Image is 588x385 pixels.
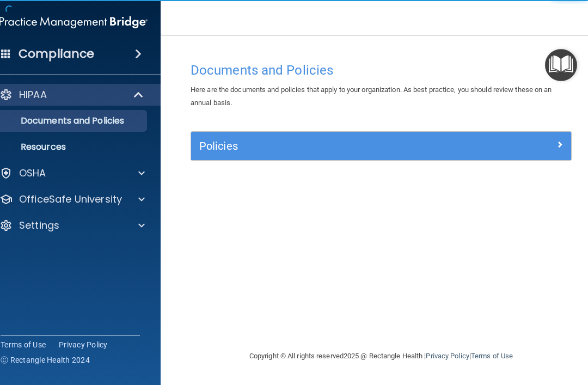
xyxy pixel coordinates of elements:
[182,339,580,374] div: Copyright © All rights reserved 2025 @ Rectangle Health | |
[426,352,469,360] a: Privacy Policy
[59,339,108,350] a: Privacy Policy
[19,46,94,62] h4: Compliance
[199,137,563,155] a: Policies
[471,352,513,360] a: Terms of Use
[1,339,46,350] a: Terms of Use
[199,140,468,152] h5: Policies
[19,219,59,232] p: Settings
[19,88,47,101] p: HIPAA
[191,63,572,77] h4: Documents and Policies
[19,193,122,206] p: OfficeSafe University
[191,85,552,107] span: Here are the documents and policies that apply to your organization. As best practice, you should...
[1,355,90,365] span: Ⓒ Rectangle Health 2024
[545,49,577,81] button: Open Resource Center
[19,167,46,180] p: OSHA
